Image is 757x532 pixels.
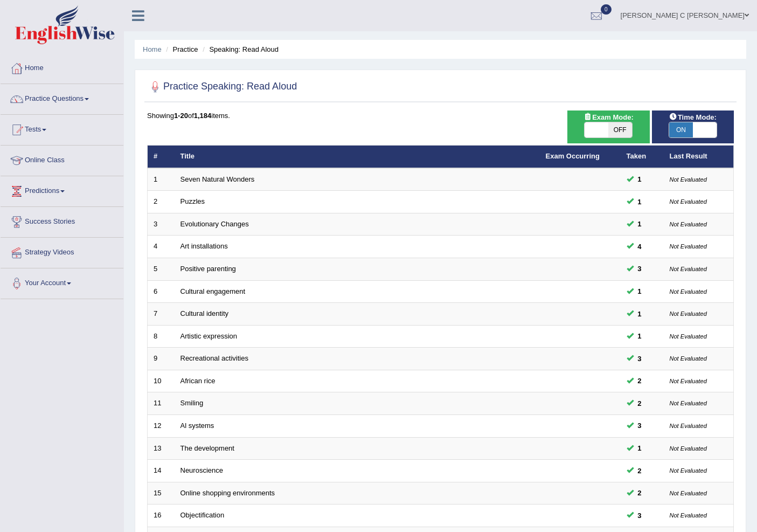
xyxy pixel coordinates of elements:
small: Not Evaluated [670,266,707,272]
td: 4 [148,236,175,258]
span: 0 [601,4,612,15]
small: Not Evaluated [670,378,707,384]
b: 1,184 [194,112,212,120]
li: Speaking: Read Aloud [200,44,279,54]
a: Practice Questions [1,84,123,111]
span: You can still take this question [634,330,646,342]
a: Al systems [180,422,214,430]
td: 8 [148,325,175,348]
small: Not Evaluated [670,310,707,317]
span: OFF [717,122,740,137]
td: 3 [148,213,175,236]
td: 6 [148,280,175,303]
a: Positive parenting [180,265,236,273]
span: You can still take this question [634,174,646,185]
td: 7 [148,303,175,326]
div: Show exams occurring in exams [567,110,649,143]
span: Exam Mode: [579,112,637,123]
span: Time Mode: [665,112,721,123]
span: You can still take this question [634,510,646,521]
small: Not Evaluated [670,400,707,406]
span: You can still take this question [634,353,646,364]
span: ON [669,122,693,137]
span: You can still take this question [634,263,646,274]
span: You can still take this question [634,218,646,230]
span: You can still take this question [634,375,646,386]
a: Predictions [1,176,123,203]
a: Tests [1,115,123,142]
span: You can still take this question [634,465,646,476]
small: Not Evaluated [670,512,707,519]
small: Not Evaluated [670,243,707,250]
td: 13 [148,437,175,460]
span: You can still take this question [634,398,646,409]
small: Not Evaluated [670,445,707,452]
span: You can still take this question [634,487,646,499]
td: 16 [148,505,175,527]
th: Last Result [664,146,734,168]
span: You can still take this question [634,420,646,431]
a: Strategy Videos [1,238,123,265]
span: You can still take this question [634,286,646,297]
a: Exam Occurring [546,152,600,160]
a: African rice [180,377,216,385]
span: You can still take this question [634,241,646,252]
a: Online shopping environments [180,489,275,497]
a: Artistic expression [180,332,237,340]
small: Not Evaluated [670,490,707,496]
a: Evolutionary Changes [180,220,249,228]
a: Puzzles [180,197,205,205]
a: Smiling [180,399,204,407]
th: Taken [621,146,664,168]
a: Home [143,45,162,53]
td: 14 [148,460,175,482]
h2: Practice Speaking: Read Aloud [147,79,297,95]
a: Online Class [1,146,123,172]
small: Not Evaluated [670,467,707,474]
a: Cultural engagement [180,287,246,295]
a: Cultural identity [180,309,229,317]
small: Not Evaluated [670,333,707,340]
a: Your Account [1,268,123,295]
small: Not Evaluated [670,423,707,429]
th: Title [175,146,540,168]
a: The development [180,444,234,452]
small: Not Evaluated [670,355,707,362]
span: You can still take this question [634,443,646,454]
td: 5 [148,258,175,281]
td: 10 [148,370,175,392]
span: You can still take this question [634,196,646,208]
span: OFF [608,122,632,137]
small: Not Evaluated [670,198,707,205]
a: Objectification [180,511,225,519]
td: 1 [148,168,175,191]
th: # [148,146,175,168]
td: 11 [148,392,175,415]
li: Practice [163,44,198,54]
div: Showing of items. [147,110,734,121]
a: Home [1,53,123,80]
span: You can still take this question [634,308,646,320]
a: Success Stories [1,207,123,234]
a: Seven Natural Wonders [180,175,255,183]
td: 9 [148,348,175,370]
small: Not Evaluated [670,176,707,183]
td: 12 [148,414,175,437]
td: 2 [148,191,175,213]
a: Neuroscience [180,466,224,474]
td: 15 [148,482,175,505]
small: Not Evaluated [670,221,707,227]
b: 1-20 [174,112,188,120]
a: Recreational activities [180,354,248,362]
a: Art installations [180,242,228,250]
small: Not Evaluated [670,288,707,295]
